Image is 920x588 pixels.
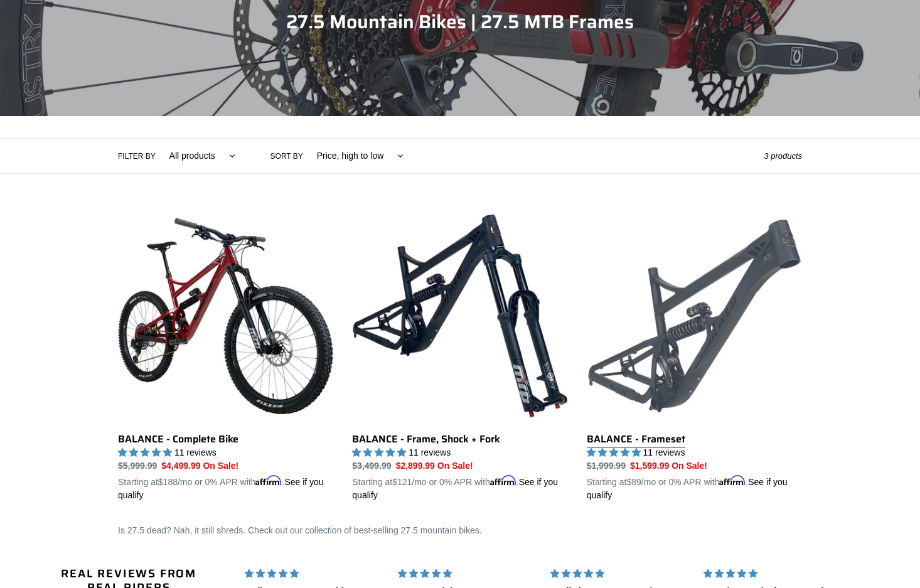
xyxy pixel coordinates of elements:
div: 5 stars [550,567,688,580]
div: 5 stars [245,567,383,580]
div: 5 stars [703,567,842,580]
div: Is 27.5 dead? Nah, it still shreds. Check out our collection of best-selling 27.5 mountain bikes. [83,524,837,537]
label: Filter by [118,151,156,162]
label: Sort by [270,151,303,162]
div: 5 stars [398,567,536,580]
span: 27.5 Mountain Bikes | 27.5 MTB Frames [286,7,634,36]
span: 3 products [764,151,802,161]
